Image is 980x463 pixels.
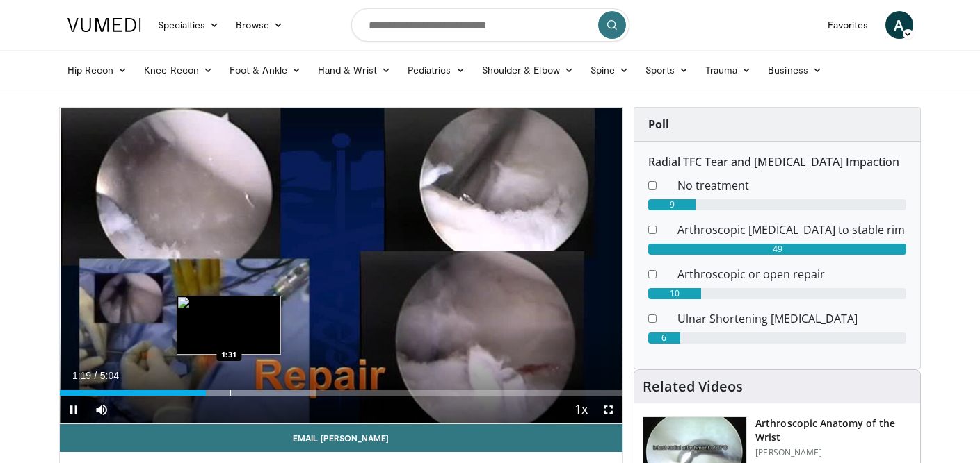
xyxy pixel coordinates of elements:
[648,332,680,344] div: 6
[648,155,906,169] h6: Radial TFC Tear and [MEDICAL_DATA] Impaction
[697,56,760,84] a: Trauma
[310,56,399,84] a: Hand & Wrist
[399,56,474,84] a: Pediatrics
[637,56,697,84] a: Sports
[60,424,623,452] a: Email [PERSON_NAME]
[88,396,115,423] button: Mute
[760,56,830,84] a: Business
[667,221,917,238] dd: Arthroscopic [MEDICAL_DATA] to stable rim
[100,370,119,381] span: 5:04
[136,56,221,84] a: Knee Recon
[60,390,623,396] div: Progress Bar
[648,244,906,255] div: 49
[755,416,912,444] h3: Arthroscopic Anatomy of the Wrist
[667,177,917,194] dd: No treatment
[474,56,582,84] a: Shoulder & Elbow
[667,310,917,327] dd: Ulnar Shortening [MEDICAL_DATA]
[59,56,136,84] a: Hip Recon
[67,18,141,32] img: VuMedi Logo
[648,199,696,210] div: 9
[567,396,595,423] button: Playback Rate
[177,296,281,355] img: image.jpeg
[95,370,97,381] span: /
[648,288,701,299] div: 10
[819,11,877,39] a: Favorites
[582,56,637,84] a: Spine
[60,108,623,424] video-js: Video Player
[643,378,743,395] h4: Related Videos
[595,396,622,423] button: Fullscreen
[648,117,669,132] strong: Poll
[227,11,291,39] a: Browse
[60,396,88,423] button: Pause
[667,266,917,283] dd: Arthroscopic or open repair
[885,11,913,39] a: A
[150,11,228,39] a: Specialties
[221,56,310,84] a: Foot & Ankle
[755,447,912,458] p: [PERSON_NAME]
[351,8,629,42] input: Search topics, interventions
[72,370,91,381] span: 1:19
